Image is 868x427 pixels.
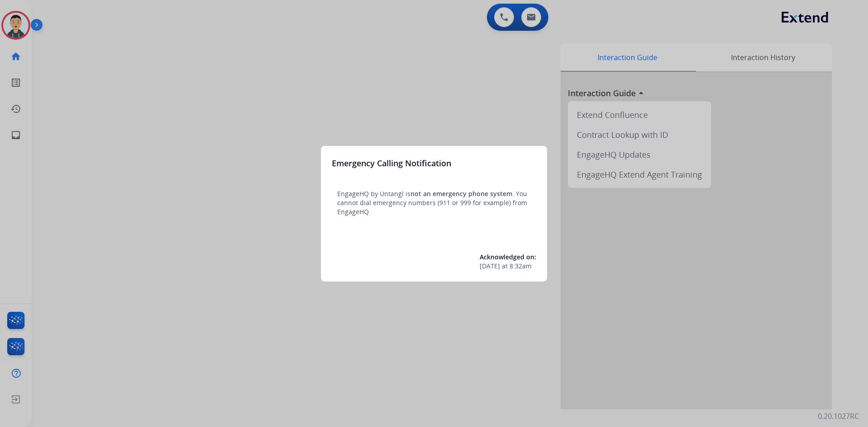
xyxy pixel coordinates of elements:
[337,189,531,216] p: EngageHQ by Untangl is . You cannot dial emergency numbers (911 or 999 for example) from EngageHQ.
[332,157,451,169] h3: Emergency Calling Notification
[480,262,536,271] div: at
[410,189,512,198] span: not an emergency phone system
[480,262,500,271] span: [DATE]
[480,253,536,261] span: Acknowledged on:
[818,411,859,422] p: 0.20.1027RC
[509,262,532,271] span: 8:32am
